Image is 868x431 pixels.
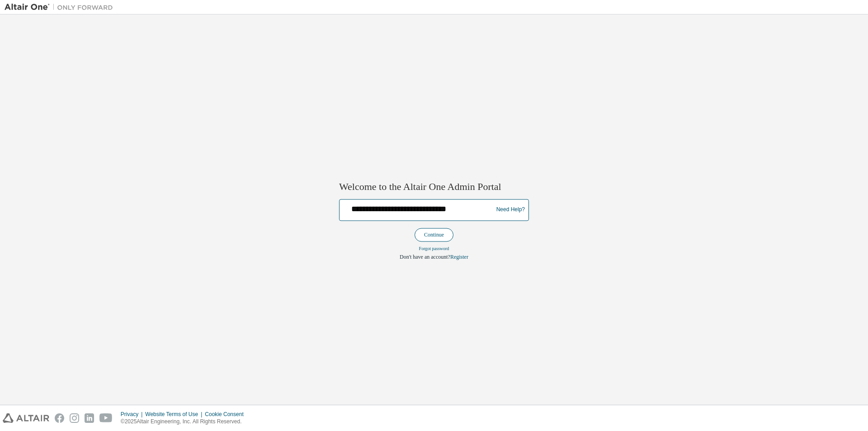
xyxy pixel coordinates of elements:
[145,411,205,418] div: Website Terms of Use
[415,228,453,242] button: Continue
[55,413,64,423] img: facebook.svg
[5,3,118,12] img: Altair One
[496,210,525,210] a: Need Help?
[85,413,94,423] img: linkedin.svg
[450,254,468,260] a: Register
[419,246,449,251] a: Forgot password
[400,254,450,260] span: Don't have an account?
[121,418,249,426] p: © 2025 Altair Engineering, Inc. All Rights Reserved.
[99,413,113,423] img: youtube.svg
[339,181,529,194] h2: Welcome to the Altair One Admin Portal
[3,413,49,423] img: altair_logo.svg
[70,413,79,423] img: instagram.svg
[121,411,145,418] div: Privacy
[205,411,249,418] div: Cookie Consent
